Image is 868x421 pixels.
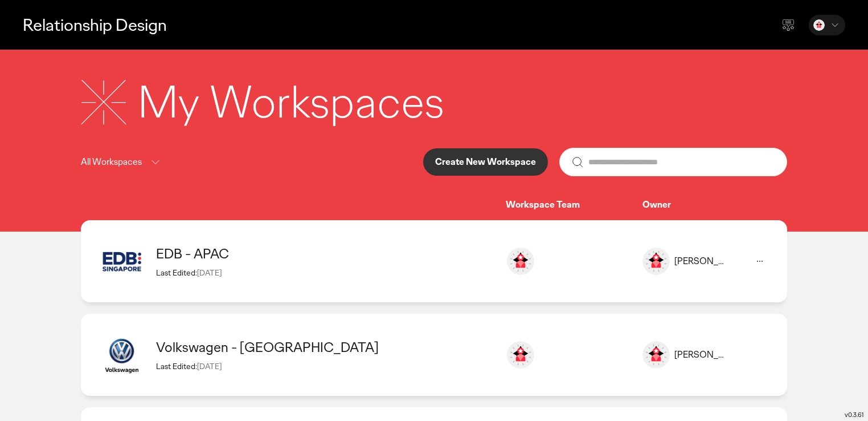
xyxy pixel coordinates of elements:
[642,248,670,275] img: image
[507,341,534,369] img: zoe.willems@ogilvy.co.za
[138,72,444,132] div: My Workspaces
[23,13,167,37] p: Relationship Design
[156,338,494,356] div: Volkswagen - South Africa
[642,199,769,211] div: Owner
[156,245,494,262] div: EDB - APAC
[81,155,142,169] p: All Workspaces
[99,238,145,284] img: image
[674,256,728,268] div: [PERSON_NAME] K X
[156,268,494,278] div: Last Edited:
[197,268,222,278] span: [DATE]
[507,248,534,275] img: manjula.kailasanathan@verticurl.com
[423,148,548,176] button: Create New Workspace
[642,341,670,369] img: image
[674,349,728,361] div: [PERSON_NAME]
[813,19,825,31] img: Manjula K X
[156,361,494,371] div: Last Edited:
[197,361,222,371] span: [DATE]
[435,157,536,167] p: Create New Workspace
[99,332,145,378] img: image
[506,199,642,211] div: Workspace Team
[775,11,802,39] div: Send feedback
